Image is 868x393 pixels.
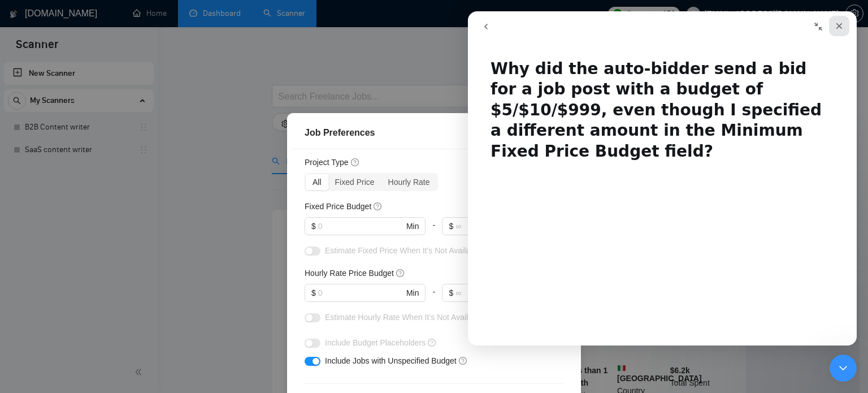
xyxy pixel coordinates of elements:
[468,11,857,346] iframe: Intercom live chat
[396,269,405,278] span: question-circle
[406,287,419,299] span: Min
[381,174,437,190] div: Hourly Rate
[455,220,539,232] input: ∞
[305,156,349,169] h5: Project Type
[449,287,453,299] span: $
[318,220,404,232] input: 0
[305,267,394,279] h5: Hourly Rate Price Budget
[325,246,481,255] span: Estimate Fixed Price When It’s Not Available
[305,200,371,213] h5: Fixed Price Budget
[374,202,383,211] span: question-circle
[830,355,857,382] iframe: Intercom live chat
[459,356,468,365] span: question-circle
[426,284,442,311] div: -
[455,287,539,299] input: ∞
[325,313,483,322] span: Estimate Hourly Rate When It’s Not Available
[426,217,442,244] div: -
[311,287,316,299] span: $
[318,287,404,299] input: 0
[305,126,563,140] div: Job Preferences
[325,356,457,365] span: Include Jobs with Unspecified Budget
[328,174,381,190] div: Fixed Price
[428,338,437,347] span: question-circle
[449,220,453,232] span: $
[311,220,316,232] span: $
[406,220,419,232] span: Min
[325,338,426,347] span: Include Budget Placeholders
[306,174,328,190] div: All
[351,158,360,167] span: question-circle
